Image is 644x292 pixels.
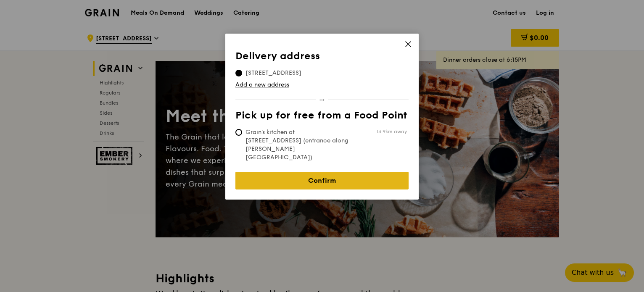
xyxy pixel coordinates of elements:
th: Delivery address [235,50,409,66]
th: Pick up for free from a Food Point [235,110,409,125]
input: [STREET_ADDRESS] [235,70,242,76]
span: Grain's kitchen at [STREET_ADDRESS] (entrance along [PERSON_NAME][GEOGRAPHIC_DATA]) [235,128,361,162]
a: Add a new address [235,81,409,89]
span: [STREET_ADDRESS] [235,69,311,77]
span: 13.9km away [376,128,407,135]
input: Grain's kitchen at [STREET_ADDRESS] (entrance along [PERSON_NAME][GEOGRAPHIC_DATA])13.9km away [235,129,242,136]
a: Confirm [235,172,409,189]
